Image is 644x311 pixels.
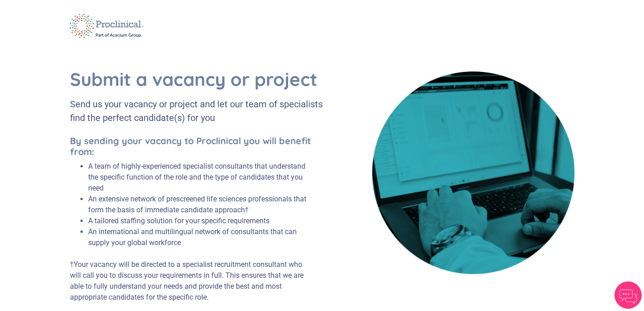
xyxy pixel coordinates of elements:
[372,71,574,274] img: book cover
[70,259,315,303] p: †Your vacancy will be directed to a specialist recruitment consultant who will call you to discus...
[88,161,315,194] li: A team of highly-experienced specialist consultants that understand the specific function of the ...
[70,135,315,157] h5: By sending your vacancy to Proclinical you will benefit from:
[88,194,315,216] li: An extensive network of prescreened life sciences professionals that form the basis of immediate ...
[63,8,151,44] img: logo
[88,216,315,226] li: A tailored staffing solution for your specific requirements
[88,226,315,248] li: An international and multilingual network of consultants that can supply your global workforce
[70,68,337,90] h1: Submit a vacancy or project
[70,97,337,125] div: Send us your vacancy or project and let our team of specialists find the perfect candidate(s) for...
[614,281,642,309] img: Chatbot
